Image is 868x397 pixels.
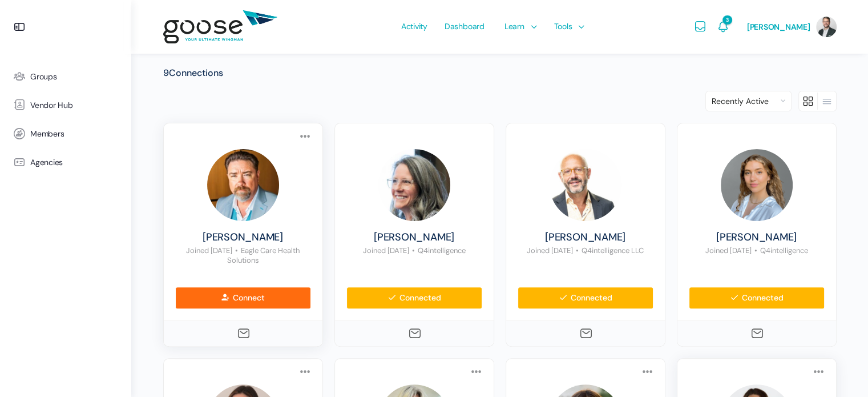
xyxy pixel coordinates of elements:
[6,91,126,119] a: Vendor Hub
[30,72,57,82] span: Groups
[754,246,757,255] span: •
[175,231,311,244] a: [PERSON_NAME]
[378,149,450,221] img: Profile photo of Wendy Keneipp
[550,149,621,221] img: Profile photo of Kevin Trokey
[518,287,653,309] a: Connected
[346,287,482,309] a: Connected
[346,246,482,256] p: Joined [DATE] Q4intelligence
[576,246,579,255] span: •
[518,231,653,244] a: [PERSON_NAME]
[175,287,311,309] a: Connect
[689,287,825,309] a: Connected
[722,15,732,25] span: 3
[30,158,63,167] span: Agencies
[811,342,868,397] iframe: Chat Widget
[750,327,763,340] a: Send Message
[412,246,415,255] span: •
[6,148,126,177] a: Agencies
[30,129,64,139] span: Members
[579,327,592,340] a: Send Message
[689,246,825,256] p: Joined [DATE] Q4intelligence
[30,101,73,110] span: Vendor Hub
[346,231,482,244] a: [PERSON_NAME]
[747,22,810,32] span: [PERSON_NAME]
[6,119,126,148] a: Members
[163,67,837,79] div: Connections
[518,246,653,256] p: Joined [DATE] Q4intelligence LLC
[6,62,126,91] a: Groups
[689,231,825,244] a: [PERSON_NAME]
[408,327,421,340] a: Send Message
[207,149,279,221] img: Profile photo of Harlon Pickett
[237,327,249,340] a: Send Message
[235,246,238,255] span: •
[721,149,793,221] img: Profile photo of Eliza Leder
[175,246,311,266] p: Joined [DATE] Eagle Care Health Solutions
[163,67,169,79] span: 9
